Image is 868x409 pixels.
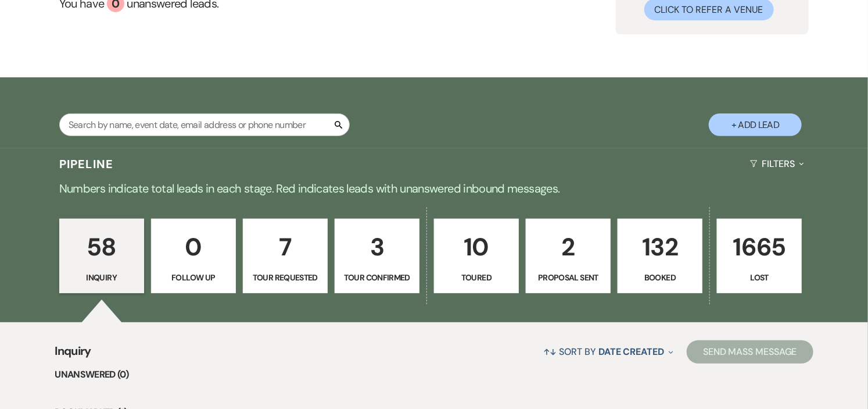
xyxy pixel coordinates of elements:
[709,113,802,136] button: + Add Lead
[618,219,702,293] a: 132Booked
[67,227,137,266] p: 58
[442,227,511,266] p: 10
[598,346,664,358] span: Date Created
[59,156,114,172] h3: Pipeline
[533,271,603,284] p: Proposal Sent
[250,227,320,266] p: 7
[335,219,419,293] a: 3Tour Confirmed
[724,271,794,284] p: Lost
[434,219,519,293] a: 10Toured
[243,219,328,293] a: 7Tour Requested
[151,219,236,293] a: 0Follow Up
[442,271,511,284] p: Toured
[250,271,320,284] p: Tour Requested
[539,336,678,367] button: Sort By Date Created
[55,367,813,382] li: Unanswered (0)
[342,271,412,284] p: Tour Confirmed
[717,219,802,293] a: 1665Lost
[159,227,228,266] p: 0
[625,271,695,284] p: Booked
[67,271,137,284] p: Inquiry
[16,179,852,198] p: Numbers indicate total leads in each stage. Red indicates leads with unanswered inbound messages.
[342,227,412,266] p: 3
[59,219,144,293] a: 58Inquiry
[59,113,350,136] input: Search by name, event date, email address or phone number
[159,271,228,284] p: Follow Up
[724,227,794,266] p: 1665
[526,219,611,293] a: 2Proposal Sent
[745,148,809,179] button: Filters
[543,346,557,358] span: ↑↓
[533,227,603,266] p: 2
[55,342,91,367] span: Inquiry
[687,340,813,364] button: Send Mass Message
[625,227,695,266] p: 132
